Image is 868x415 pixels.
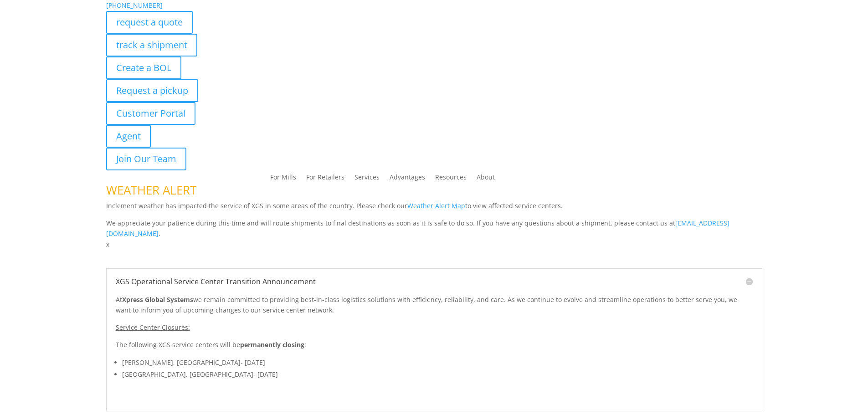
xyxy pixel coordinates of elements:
[116,339,753,357] p: The following XGS service centers will be :
[106,11,193,34] a: request a quote
[390,174,425,184] a: Advantages
[106,148,186,170] a: Join Our Team
[270,174,296,184] a: For Mills
[106,79,198,102] a: Request a pickup
[116,278,753,285] h5: XGS Operational Service Center Transition Announcement
[306,174,344,184] a: For Retailers
[106,56,181,79] a: Create a BOL
[106,200,762,218] p: Inclement weather has impacted the service of XGS in some areas of the country. Please check our ...
[116,323,190,332] u: Service Center Closures:
[435,174,467,184] a: Resources
[106,239,762,250] p: x
[122,357,753,369] li: [PERSON_NAME], [GEOGRAPHIC_DATA]- [DATE]
[106,1,163,10] a: [PHONE_NUMBER]
[106,218,762,240] p: We appreciate your patience during this time and will route shipments to final destinations as so...
[106,125,151,148] a: Agent
[240,340,304,349] strong: permanently closing
[106,102,195,125] a: Customer Portal
[122,369,753,380] li: [GEOGRAPHIC_DATA], [GEOGRAPHIC_DATA]- [DATE]
[106,182,196,198] span: WEATHER ALERT
[116,294,753,323] p: At we remain committed to providing best-in-class logistics solutions with efficiency, reliabilit...
[407,201,465,210] a: Weather Alert Map
[106,34,197,56] a: track a shipment
[477,174,495,184] a: About
[122,295,193,304] strong: Xpress Global Systems
[354,174,380,184] a: Services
